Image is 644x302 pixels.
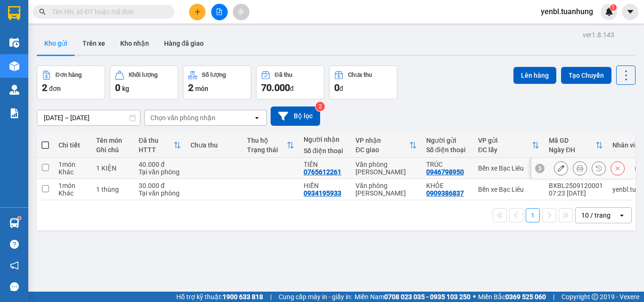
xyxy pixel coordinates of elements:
div: 0946798950 [426,168,464,176]
button: Khối lượng0kg [110,65,178,99]
span: đ [339,85,343,92]
sup: 1 [610,4,617,11]
div: Chưa thu [348,72,372,78]
span: question-circle [10,240,19,249]
b: [PERSON_NAME] [54,6,133,18]
div: Văn phòng [PERSON_NAME] [355,161,417,176]
span: Miền Bắc [478,292,546,302]
div: Bến xe Bạc Liêu [478,164,539,172]
div: VP nhận [355,137,409,144]
li: 02839.63.63.63 [4,33,180,44]
div: Văn phòng [PERSON_NAME] [355,182,417,197]
button: Kho gửi [37,32,75,55]
img: logo-vxr [8,6,20,20]
img: warehouse-icon [9,218,19,228]
button: aim [233,4,249,20]
div: 10 / trang [581,211,611,220]
div: 40.000 đ [139,161,181,168]
div: Đã thu [139,137,173,144]
div: HTTT [139,146,173,154]
div: Trạng thái [247,146,287,154]
div: 1 thùng [96,186,129,193]
th: Toggle SortBy [134,133,186,158]
div: Số điện thoại [426,146,469,154]
span: message [10,282,19,291]
div: ver 1.8.143 [583,30,614,40]
div: ĐC lấy [478,146,532,154]
span: Cung cấp máy in - giấy in: [279,292,352,302]
span: đơn [49,85,61,92]
strong: 0708 023 035 - 0935 103 250 [384,293,471,301]
button: plus [189,4,206,20]
li: 85 [PERSON_NAME] [4,21,180,33]
span: đ [290,85,294,92]
span: search [39,8,46,15]
th: Toggle SortBy [544,133,608,158]
div: Chọn văn phòng nhận [150,113,215,122]
span: aim [238,8,244,15]
div: 07:23 [DATE] [549,189,603,197]
div: Đã thu [275,72,292,78]
button: Số lượng2món [183,65,251,99]
button: Lên hàng [513,67,556,84]
button: Đã thu70.000đ [256,65,324,99]
div: VP gửi [478,137,532,144]
button: Trên xe [75,32,113,55]
span: 1 [611,4,615,11]
span: 0 [115,82,120,93]
svg: open [618,212,626,219]
span: | [270,292,272,302]
span: environment [54,23,62,30]
span: Hỗ trợ kỹ thuật: [176,292,263,302]
img: warehouse-icon [9,61,19,71]
div: KHỎE [426,182,469,189]
div: Bến xe Bạc Liêu [478,186,539,193]
span: yenbl.tuanhung [533,6,601,17]
div: Người gửi [426,137,469,144]
span: | [553,292,554,302]
span: 70.000 [261,82,290,93]
div: 0765612261 [304,168,341,176]
svg: open [253,114,261,122]
div: HIỀN [304,182,346,189]
div: 1 món [58,161,87,168]
div: Chưa thu [190,141,238,149]
span: phone [54,34,62,42]
div: Số điện thoại [304,147,346,155]
img: solution-icon [9,108,19,118]
button: Bộ lọc [271,106,320,126]
span: file-add [216,8,223,15]
span: caret-down [626,8,635,16]
span: 0 [334,82,339,93]
div: Tại văn phòng [139,189,181,197]
div: 0909386837 [426,189,464,197]
div: Khác [58,189,87,197]
button: Kho nhận [113,32,157,55]
div: Tại văn phòng [139,168,181,176]
b: GỬI : Bến xe Bạc Liêu [4,59,129,74]
span: plus [194,8,201,15]
span: copyright [592,294,598,300]
img: warehouse-icon [9,85,19,95]
div: Số lượng [202,72,226,78]
th: Toggle SortBy [242,133,299,158]
button: Chưa thu0đ [329,65,397,99]
button: Đơn hàng2đơn [37,65,105,99]
div: BXBL2509120001 [549,182,603,189]
th: Toggle SortBy [351,133,421,158]
div: Khối lượng [129,72,157,78]
div: Sửa đơn hàng [554,161,568,175]
div: Ngày ĐH [549,146,595,154]
img: icon-new-feature [605,8,613,16]
button: 1 [526,208,540,222]
strong: 1900 633 818 [223,293,263,301]
div: Đơn hàng [56,72,82,78]
div: Khác [58,168,87,176]
div: TRÚC [426,161,469,168]
span: 2 [42,82,47,93]
div: TIÊN [304,161,346,168]
sup: 2 [315,102,325,111]
span: món [195,85,208,92]
div: 1 KIỆN [96,164,129,172]
button: Hàng đã giao [157,32,211,55]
